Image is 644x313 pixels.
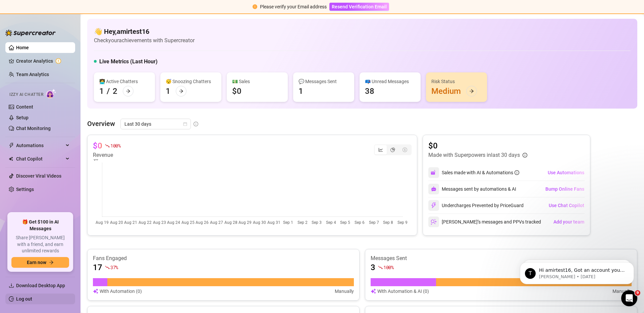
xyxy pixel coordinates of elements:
[16,187,34,192] a: Settings
[260,3,327,10] div: Please verify your Email address
[549,203,584,208] span: Use Chat Copilot
[16,153,64,164] span: Chat Copilot
[16,173,61,179] a: Discover Viral Videos
[469,89,474,93] span: arrow-right
[332,4,387,9] span: Resend Verification Email
[16,104,33,110] a: Content
[371,255,632,262] article: Messages Sent
[110,264,118,270] span: 37 %
[402,147,407,152] span: dollar-circle
[253,4,257,9] span: exclamation-circle
[166,78,216,85] div: 😴 Snoozing Chatters
[9,143,14,148] span: thunderbolt
[553,219,584,225] span: Add your team
[113,86,117,97] div: 2
[428,140,527,151] article: $0
[126,89,130,93] span: arrow-right
[179,89,183,93] span: arrow-right
[94,36,195,45] article: Check your achievements with Supercreator
[16,126,51,131] a: Chat Monitoring
[16,56,70,66] a: Creator Analytics exclamation-circle
[11,219,69,232] span: 🎁 Get $100 in AI Messages
[16,45,29,50] a: Home
[431,219,437,225] img: svg%3e
[105,265,110,270] span: fall
[545,186,584,192] span: Bump Online Fans
[46,89,56,99] img: AI Chatter
[194,122,198,126] span: info-circle
[93,255,354,262] article: Fans Engaged
[232,78,282,85] div: 💵 Sales
[166,86,170,97] div: 1
[510,248,644,295] iframe: Intercom notifications message
[16,140,64,151] span: Automations
[93,262,102,273] article: 17
[428,184,516,194] div: Messages sent by automations & AI
[183,122,187,126] span: calendar
[431,186,436,192] img: svg%3e
[442,169,519,176] div: Sales made with AI & Automations
[548,200,585,211] button: Use Chat Copilot
[335,288,354,295] article: Manually
[232,86,241,97] div: $0
[99,86,104,97] div: 1
[621,290,637,306] iframe: Intercom live chat
[431,78,482,85] div: Risk Status
[383,264,394,270] span: 100 %
[49,260,54,265] span: arrow-right
[11,235,69,254] span: Share [PERSON_NAME] with a friend, and earn unlimited rewards
[390,147,395,152] span: pie-chart
[548,170,584,175] span: Use Automations
[545,184,585,194] button: Bump Online Fans
[99,78,150,85] div: 👩‍💻 Active Chatters
[9,283,14,288] span: download
[16,72,49,77] a: Team Analytics
[93,151,121,159] article: Revenue
[110,142,121,149] span: 100 %
[9,156,13,161] img: Chat Copilot
[378,265,383,270] span: fall
[93,140,102,151] article: $0
[378,147,383,152] span: line-chart
[371,262,375,273] article: 3
[124,119,187,129] span: Last 30 days
[431,202,437,208] img: svg%3e
[27,260,46,265] span: Earn now
[9,91,43,98] span: Izzy AI Chatter
[428,216,541,227] div: [PERSON_NAME]’s messages and PPVs tracked
[299,86,303,97] div: 1
[377,288,429,295] article: With Automation & AI (0)
[365,86,374,97] div: 38
[547,167,585,178] button: Use Automations
[94,27,195,36] h4: 👋 Hey, amirtest16
[99,58,158,66] h5: Live Metrics (Last Hour)
[16,296,32,302] a: Log out
[87,119,115,129] article: Overview
[428,200,524,211] div: Undercharges Prevented by PriceGuard
[553,216,585,227] button: Add your team
[299,78,349,85] div: 💬 Messages Sent
[428,151,520,159] article: Made with Superpowers in last 30 days
[374,144,412,155] div: segmented control
[515,170,519,175] span: info-circle
[329,3,389,11] button: Resend Verification Email
[11,257,69,268] button: Earn nowarrow-right
[635,290,640,296] span: 9
[16,283,65,288] span: Download Desktop App
[100,288,142,295] article: With Automation (0)
[431,170,437,176] img: svg%3e
[105,143,110,148] span: fall
[5,29,56,36] img: logo-BBDzfeDw.svg
[93,288,98,295] img: svg%3e
[365,78,415,85] div: 📪 Unread Messages
[16,115,29,120] a: Setup
[371,288,376,295] img: svg%3e
[523,153,527,158] span: info-circle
